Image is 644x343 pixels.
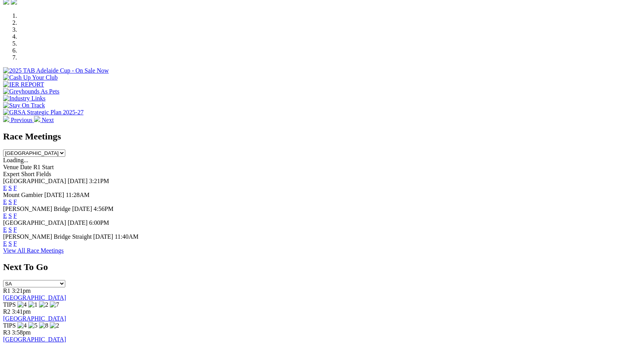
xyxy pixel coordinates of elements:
img: GRSA Strategic Plan 2025-27 [3,109,83,116]
h2: Race Meetings [3,131,641,142]
img: Industry Links [3,95,46,102]
span: TIPS [3,322,16,329]
a: E [3,199,7,205]
span: 11:40AM [115,233,139,240]
a: Next [34,117,54,123]
img: Cash Up Your Club [3,74,58,81]
a: Previous [3,117,34,123]
span: R2 [3,308,10,315]
a: E [3,226,7,233]
span: 3:41pm [12,308,31,315]
span: 11:28AM [66,192,90,198]
img: chevron-left-pager-white.svg [3,116,9,122]
img: Greyhounds As Pets [3,88,59,95]
a: S [8,226,12,233]
span: [DATE] [68,219,88,226]
span: Mount Gambier [3,192,43,198]
a: S [8,199,12,205]
a: [GEOGRAPHIC_DATA] [3,315,66,322]
img: Stay On Track [3,102,45,109]
span: Next [42,117,54,123]
a: F [14,199,17,205]
span: [GEOGRAPHIC_DATA] [3,219,66,226]
img: 4 [17,322,27,329]
span: Previous [11,117,32,123]
span: 4:56PM [93,205,114,212]
span: Fields [36,171,51,177]
a: F [14,185,17,191]
img: 7 [50,301,59,308]
a: [GEOGRAPHIC_DATA] [3,294,66,301]
span: TIPS [3,301,16,308]
a: F [14,240,17,247]
img: 2 [39,301,48,308]
a: S [8,212,12,219]
h2: Next To Go [3,262,641,272]
a: E [3,212,7,219]
a: S [8,240,12,247]
span: [DATE] [72,205,92,212]
img: 4 [17,301,27,308]
a: S [8,185,12,191]
span: Expert [3,171,20,177]
span: [DATE] [93,233,113,240]
span: [GEOGRAPHIC_DATA] [3,178,66,184]
span: Date [20,164,32,170]
img: IER REPORT [3,81,44,88]
img: chevron-right-pager-white.svg [34,116,40,122]
span: 3:58pm [12,329,31,336]
span: Venue [3,164,19,170]
span: [PERSON_NAME] Bridge Straight [3,233,92,240]
span: 3:21pm [12,287,31,294]
span: Short [21,171,35,177]
a: F [14,226,17,233]
img: 2025 TAB Adelaide Cup - On Sale Now [3,67,109,74]
span: R3 [3,329,10,336]
a: E [3,185,7,191]
span: [DATE] [68,178,88,184]
img: 1 [28,301,37,308]
span: R1 [3,287,10,294]
span: Loading... [3,157,28,163]
a: [GEOGRAPHIC_DATA] [3,336,66,343]
span: 6:00PM [89,219,109,226]
a: F [14,212,17,219]
img: 2 [50,322,59,329]
span: 3:21PM [89,178,109,184]
a: E [3,240,7,247]
img: 5 [28,322,37,329]
a: View All Race Meetings [3,247,64,254]
img: 8 [39,322,48,329]
span: [DATE] [44,192,65,198]
span: [PERSON_NAME] Bridge [3,205,71,212]
span: R1 Start [33,164,54,170]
